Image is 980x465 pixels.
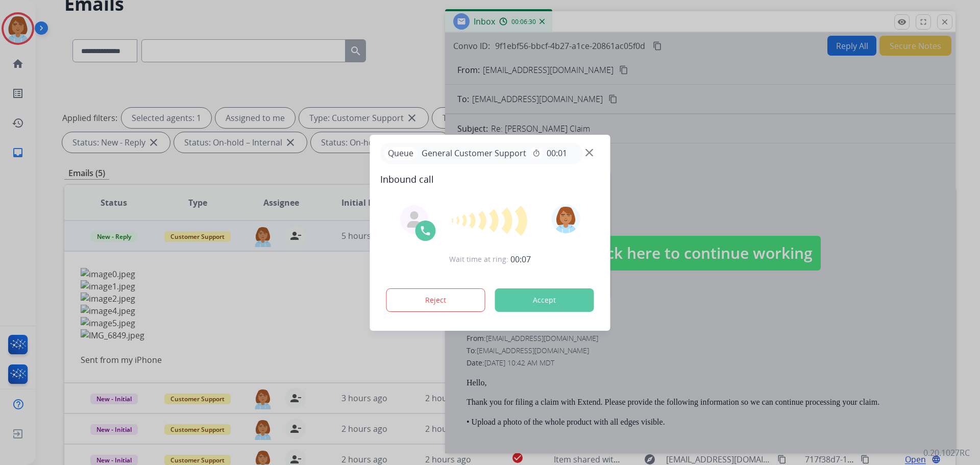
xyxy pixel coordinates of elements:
[384,147,418,160] p: Queue
[449,254,508,264] span: Wait time at ring:
[386,288,485,312] button: Reject
[551,205,580,233] img: avatar
[923,447,970,459] p: 0.20.1027RC
[418,147,530,159] span: General Customer Support
[495,288,594,312] button: Accept
[380,172,600,186] span: Inbound call
[532,149,541,157] mat-icon: timer
[547,147,567,159] span: 00:01
[420,225,432,237] img: call-icon
[585,149,593,156] img: close-button
[510,253,531,265] span: 00:07
[406,211,423,228] img: agent-avatar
